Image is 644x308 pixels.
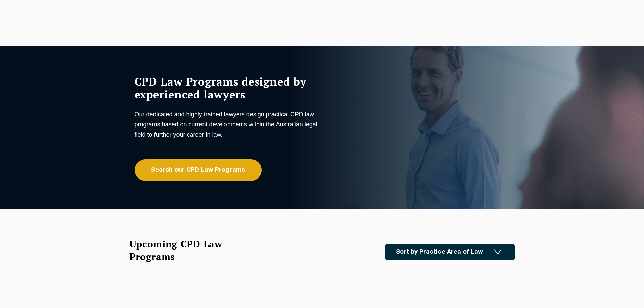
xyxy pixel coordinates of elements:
[385,244,515,260] a: Sort by Practice Area of Law
[129,238,239,263] h2: Upcoming CPD Law Programs
[494,249,502,255] img: Icon
[135,159,262,181] a: Search our CPD Law Programs
[135,75,320,101] h1: CPD Law Programs designed by experienced lawyers
[135,109,320,140] p: Our dedicated and highly trained lawyers design practical CPD law programs based on current devel...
